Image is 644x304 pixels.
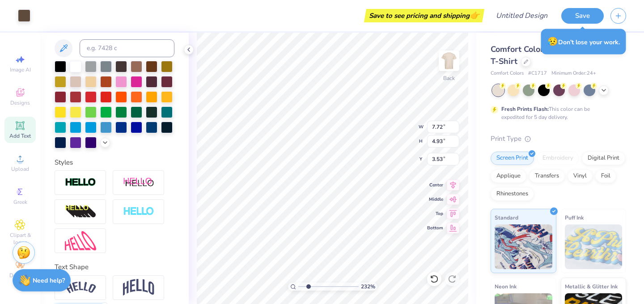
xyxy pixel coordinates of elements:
span: Top [427,211,443,217]
img: Arch [123,279,154,296]
img: Standard [495,224,552,269]
div: Don’t lose your work. [541,29,626,55]
span: Clipart & logos [4,232,36,246]
span: Decorate [9,272,31,279]
div: Text Shape [55,262,174,272]
div: Save to see pricing and shipping [366,9,482,22]
img: Stroke [65,177,96,188]
div: Screen Print [491,152,534,165]
strong: Need help? [33,276,65,285]
img: Negative Space [123,207,154,217]
div: Rhinestones [491,187,534,201]
div: Applique [491,169,526,183]
img: Free Distort [65,231,96,250]
div: Vinyl [568,169,593,183]
div: Styles [55,157,174,168]
span: Add Text [9,132,31,139]
strong: Fresh Prints Flash: [501,106,549,113]
span: Middle [427,196,443,203]
span: 😥 [547,36,558,47]
span: Comfort Colors Adult Heavyweight T-Shirt [491,44,623,67]
input: e.g. 7428 c [80,39,174,57]
span: Image AI [10,66,31,73]
button: Save [561,8,604,24]
input: Untitled Design [489,7,555,25]
span: 232 % [361,283,375,291]
span: Comfort Colors [491,70,524,77]
span: Neon Ink [495,282,517,291]
div: Foil [595,169,616,183]
div: Transfers [529,169,565,183]
div: Digital Print [582,152,625,165]
span: # C1717 [528,70,547,77]
div: This color can be expedited for 5 day delivery. [501,105,611,121]
div: Back [443,74,455,82]
span: Bottom [427,225,443,231]
div: Print Type [491,134,626,144]
img: Puff Ink [565,224,623,269]
span: Puff Ink [565,213,584,222]
span: Designs [10,99,30,106]
div: Embroidery [537,152,579,165]
span: Minimum Order: 24 + [551,70,596,77]
span: Metallic & Glitter Ink [565,282,618,291]
span: Standard [495,213,518,222]
span: Center [427,182,443,188]
img: Shadow [123,177,154,188]
span: Greek [13,198,27,206]
img: Back [440,52,458,70]
img: 3d Illusion [65,205,96,219]
span: 👉 [470,10,479,21]
span: Upload [11,165,29,173]
img: Arc [65,282,96,294]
